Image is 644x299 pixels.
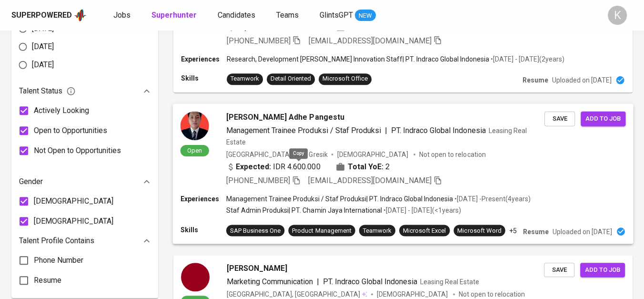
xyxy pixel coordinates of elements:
[181,54,227,64] p: Experiences
[19,82,151,101] div: Talent Status
[74,8,87,22] img: app logo
[457,226,501,235] div: Microsoft Word
[19,231,151,250] div: Talent Profile Contains
[226,111,344,123] span: [PERSON_NAME] Adhe Pangestu
[11,10,72,21] div: Superpowered
[227,289,367,299] div: [GEOGRAPHIC_DATA], [GEOGRAPHIC_DATA]
[32,59,54,71] span: [DATE]
[608,6,627,25] div: K
[181,73,227,83] p: Skills
[403,226,446,235] div: Microsoft Excel
[382,206,461,215] p: • [DATE] - [DATE] ( <1 years )
[227,263,287,274] span: [PERSON_NAME]
[34,196,113,207] span: [DEMOGRAPHIC_DATA]
[489,54,564,64] p: • [DATE] - [DATE] ( 2 years )
[181,263,210,291] img: 59e761ac1320ebfb03a7b9e7702d335b.jpg
[459,289,525,299] p: Not open to relocation
[585,265,620,276] span: Add to job
[581,111,625,126] button: Add to job
[173,104,633,244] a: Open[PERSON_NAME] Adhe PangestuManagement Trainee Produksi / Staf Produksi|PT. Indraco Global Ind...
[549,265,570,276] span: Save
[230,226,281,235] div: SAP Business One
[151,10,197,20] b: Superhunter
[34,275,61,286] span: Resume
[226,125,381,134] span: Management Trainee Produksi / Staf Produksi
[585,113,621,124] span: Add to job
[580,263,625,278] button: Add to job
[509,226,517,235] p: +5
[227,36,291,45] span: [PHONE_NUMBER]
[544,263,574,278] button: Save
[226,176,290,185] span: [PHONE_NUMBER]
[320,10,376,21] a: GlintsGPT NEW
[19,85,76,97] span: Talent Status
[363,226,392,235] div: Teamwork
[322,74,368,83] div: Microsoft Office
[523,75,548,85] p: Resume
[337,150,410,159] span: [DEMOGRAPHIC_DATA]
[19,172,151,191] div: Gender
[226,161,321,173] div: IDR 4.600.000
[549,113,570,124] span: Save
[377,289,449,299] span: [DEMOGRAPHIC_DATA]
[183,146,206,154] span: Open
[34,145,121,156] span: Not Open to Opportunities
[385,124,387,136] span: |
[553,227,612,236] p: Uploaded on [DATE]
[308,176,432,185] span: [EMAIL_ADDRESS][DOMAIN_NAME]
[34,255,83,266] span: Phone Number
[420,278,479,286] span: Leasing Real Estate
[32,41,54,52] span: [DATE]
[231,74,259,83] div: Teamwork
[181,194,226,204] p: Experiences
[236,161,271,173] b: Expected:
[276,10,301,21] a: Teams
[271,74,311,83] div: Detail Oriented
[317,276,319,288] span: |
[385,161,390,173] span: 2
[218,10,255,20] span: Candidates
[309,36,432,45] span: [EMAIL_ADDRESS][DOMAIN_NAME]
[19,235,94,247] p: Talent Profile Contains
[19,176,43,187] p: Gender
[453,194,530,204] p: • [DATE] - Present ( 4 years )
[11,8,87,22] a: Superpoweredapp logo
[292,226,351,235] div: Product Management
[523,227,549,236] p: Resume
[323,277,417,286] span: PT. Indraco Global Indonesia
[226,194,453,204] p: Management Trainee Produksi / Staf Produksi | PT. Indraco Global Indonesia
[226,206,382,215] p: Staf Admin Produksi | PT. Chamin Jaya International
[34,125,107,136] span: Open to Opportunities
[226,150,328,159] div: [GEOGRAPHIC_DATA], Kab. Gresik
[544,111,575,126] button: Save
[391,125,486,134] span: PT. Indraco Global Indonesia
[218,10,257,21] a: Candidates
[113,10,132,21] a: Jobs
[34,105,89,116] span: Actively Looking
[419,150,485,159] p: Not open to relocation
[320,10,353,20] span: GlintsGPT
[181,111,209,140] img: d9a9a34425df341fcfac8eb37756392c.jpg
[227,54,489,64] p: Research, Development [PERSON_NAME] Innovation Staff | PT. Indraco Global Indonesia
[276,10,299,20] span: Teams
[226,126,527,145] span: Leasing Real Estate
[355,11,376,21] span: NEW
[348,161,383,173] b: Total YoE:
[552,75,612,85] p: Uploaded on [DATE]
[34,216,113,227] span: [DEMOGRAPHIC_DATA]
[227,277,313,286] span: Marketing Communication
[181,225,226,234] p: Skills
[113,10,131,20] span: Jobs
[151,10,199,21] a: Superhunter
